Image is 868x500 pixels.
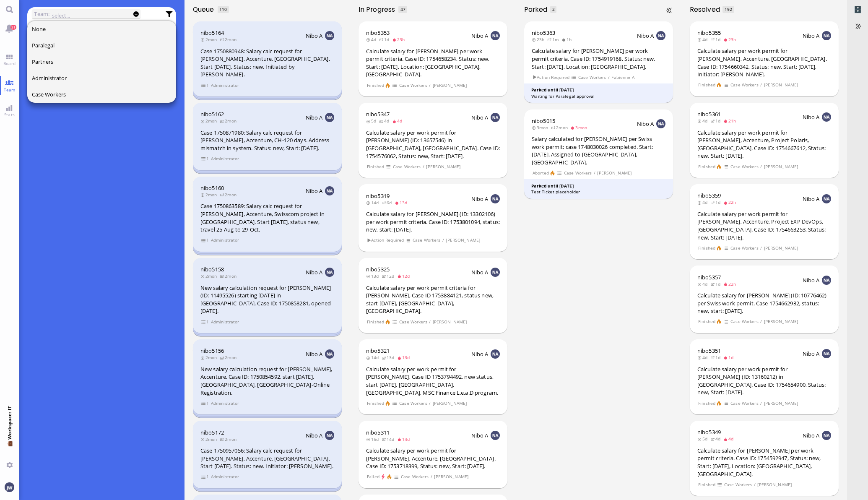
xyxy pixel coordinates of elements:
[532,74,570,81] span: Action Required
[200,129,334,152] div: Case 1750871980: Salary calc request for [PERSON_NAME], Accenture, CH-120 days. Address mismatch ...
[697,199,710,205] span: 4d
[382,273,397,279] span: 12d
[723,281,739,287] span: 22h
[697,110,721,118] a: nibo5361
[220,436,239,442] span: 2mon
[578,74,606,81] span: Case Workers
[399,82,427,89] span: Case Workers
[432,318,467,326] span: [PERSON_NAME]
[220,273,239,279] span: 2mon
[193,5,217,14] span: Queue
[200,284,334,315] div: New salary calculation request for [PERSON_NAME] (ID: 11495526) starting [DATE] in [GEOGRAPHIC_DA...
[366,429,390,436] a: nibo5311
[397,436,413,442] span: 14d
[434,473,469,480] span: [PERSON_NAME]
[760,400,762,407] span: /
[366,447,500,470] div: Calculate salary per work permit for [PERSON_NAME], Accenture, [GEOGRAPHIC_DATA]. Case ID: 175371...
[471,114,489,121] span: Nibo A
[725,6,732,12] span: 192
[200,202,334,233] div: Case 1750863589: Salary calc request for [PERSON_NAME], Accenture, Swisscom project in [GEOGRAPHI...
[803,195,820,203] span: Nibo A
[723,199,739,205] span: 22h
[764,400,798,407] span: [PERSON_NAME]
[764,81,798,89] span: [PERSON_NAME]
[551,125,570,130] span: 2mon
[471,432,489,439] span: Nibo A
[611,74,635,81] span: Fabienne A
[10,25,16,30] span: 31
[306,432,323,439] span: Nibo A
[697,281,710,287] span: 4d
[491,431,500,440] img: NA
[760,163,762,170] span: /
[471,350,489,358] span: Nibo A
[306,268,323,276] span: Nibo A
[697,192,721,199] span: nibo5359
[397,273,413,279] span: 12d
[552,6,555,12] span: 2
[200,436,220,442] span: 2mon
[325,431,334,440] img: NA
[200,29,224,36] span: nibo5164
[2,87,18,93] span: Team
[803,350,820,357] span: Nibo A
[822,31,831,40] img: NA
[697,29,721,36] span: nibo5355
[697,118,710,124] span: 4d
[399,400,427,407] span: Case Workers
[442,237,444,244] span: /
[822,276,831,285] img: NA
[803,276,820,284] span: Nibo A
[325,349,334,359] img: NA
[201,237,209,244] span: view 1 items
[366,237,404,244] span: Action Required
[399,318,427,326] span: Case Workers
[697,365,831,396] div: Calculate salary per work permit for [PERSON_NAME] (ID: 13160212) in [GEOGRAPHIC_DATA]. Case ID: ...
[201,82,209,89] span: view 1 items
[697,292,831,315] div: Calculate salary for [PERSON_NAME] (ID: 10776462) per Swiss work permit. Case 1754662932, status:...
[532,29,555,36] span: nibo5363
[760,245,762,252] span: /
[27,21,177,37] button: None
[27,37,177,54] button: Paralegal
[597,169,632,177] span: [PERSON_NAME]
[32,91,66,98] span: Case Workers
[366,347,390,354] a: nibo5321
[306,350,323,358] span: Nibo A
[211,400,239,407] span: Administrator
[200,118,220,124] span: 2mon
[803,113,820,121] span: Nibo A
[724,481,752,488] span: Case Workers
[532,36,547,42] span: 23h
[446,237,481,244] span: [PERSON_NAME]
[392,118,405,124] span: 4d
[803,432,820,439] span: Nibo A
[211,473,239,480] span: Administrator
[723,118,739,124] span: 21h
[532,169,549,177] span: Aborted
[524,5,550,14] span: Parked
[366,163,384,170] span: Finished
[710,354,723,360] span: 1d
[432,82,467,89] span: [PERSON_NAME]
[697,273,721,281] a: nibo5357
[710,199,723,205] span: 1d
[32,42,55,49] span: Paralegal
[382,354,397,360] span: 13d
[698,318,715,325] span: Finished
[422,163,425,170] span: /
[698,400,715,407] span: Finished
[730,400,759,407] span: Case Workers
[471,195,489,203] span: Nibo A
[698,81,715,89] span: Finished
[325,268,334,277] img: NA
[608,74,610,81] span: /
[211,318,239,326] span: Administrator
[201,400,209,407] span: view 1 items
[564,169,592,177] span: Case Workers
[32,58,53,65] span: Partners
[392,36,408,42] span: 23h
[366,266,390,273] a: nibo5325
